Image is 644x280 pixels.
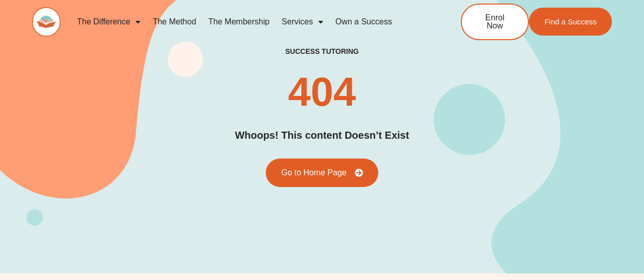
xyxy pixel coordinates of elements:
h2: 404 [288,72,356,112]
a: Services [275,10,329,34]
a: Find a Success [529,8,612,36]
a: The Method [147,10,202,34]
nav: Menu [71,10,427,34]
a: Go to Home Page [266,159,378,187]
span: Find a Success [544,18,597,25]
span: Go to Home Page [281,169,346,177]
span: Enrol Now [477,14,513,30]
a: Enrol Now [461,4,529,40]
a: The Difference [71,10,147,34]
h2: Whoops! This content Doesn’t Exist [235,128,409,143]
a: Own a Success [329,10,398,34]
a: The Membership [202,10,275,34]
